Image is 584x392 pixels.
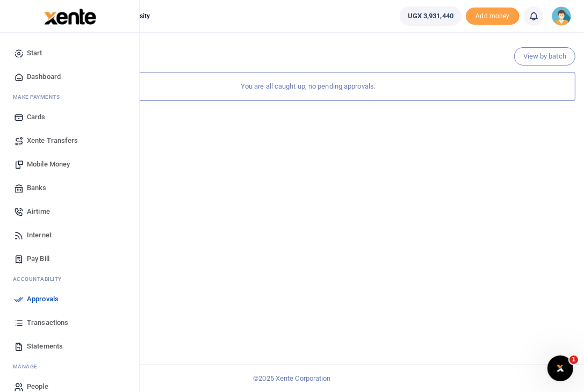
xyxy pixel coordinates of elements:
li: Wallet ballance [395,6,466,26]
img: profile-user [552,6,571,26]
a: Approvals [9,287,131,311]
span: Xente Transfers [27,135,78,146]
span: Internet [27,230,52,241]
a: Dashboard [9,65,131,89]
a: Airtime [9,200,131,223]
div: You are all caught up, no pending approvals. [41,72,575,101]
img: logo-large [44,9,96,25]
a: profile-user [552,6,575,26]
span: Mobile Money [27,159,70,170]
h4: Pending your approval [41,46,575,58]
span: Cards [27,112,46,122]
a: UGX 3,931,440 [400,6,462,26]
span: ake Payments [18,93,60,101]
li: Toup your wallet [466,8,520,25]
li: M [9,89,131,105]
span: Transactions [27,317,68,328]
span: People [27,381,48,392]
span: 1 [569,355,578,364]
span: Start [27,48,42,59]
a: Xente Transfers [9,129,131,153]
span: Pay Bill [27,253,49,264]
a: Statements [9,335,131,358]
iframe: Intercom live chat [547,355,573,381]
span: Airtime [27,206,50,217]
a: Pay Bill [9,247,131,271]
span: anage [18,362,38,371]
a: Start [9,41,131,65]
a: Mobile Money [9,153,131,176]
a: View by batch [514,47,575,66]
li: Ac [9,271,131,287]
span: countability [21,275,62,283]
span: Banks [27,183,47,193]
span: Statements [27,341,63,352]
a: Add money [466,11,520,19]
span: Dashboard [27,71,61,82]
a: Cards [9,105,131,129]
span: Approvals [27,294,59,304]
span: UGX 3,931,440 [408,11,453,21]
li: M [9,358,131,375]
a: Banks [9,176,131,200]
a: logo-small logo-large logo-large [43,12,96,20]
a: Transactions [9,311,131,335]
a: Internet [9,223,131,247]
span: Add money [466,8,520,25]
